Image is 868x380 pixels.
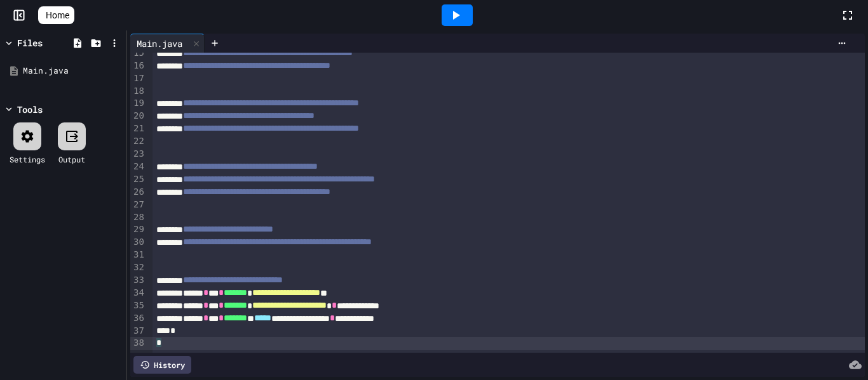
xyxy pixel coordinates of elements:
div: Settings [10,154,45,165]
div: Main.java [130,34,205,53]
a: Home [38,6,74,24]
div: 28 [130,211,146,224]
div: 22 [130,135,146,148]
div: 34 [130,287,146,299]
div: Output [58,154,85,165]
div: 36 [130,312,146,325]
div: Main.java [130,37,189,50]
div: 15 [130,47,146,60]
div: 24 [130,161,146,173]
div: Main.java [23,65,122,77]
div: 31 [130,249,146,261]
div: 27 [130,199,146,211]
div: 38 [130,337,146,350]
div: 32 [130,261,146,274]
div: 21 [130,122,146,135]
div: 26 [130,186,146,199]
div: Tools [17,103,43,116]
div: 23 [130,148,146,161]
div: 33 [130,274,146,287]
div: 30 [130,236,146,249]
div: 29 [130,223,146,236]
div: History [133,356,191,374]
div: Files [17,36,43,49]
div: 25 [130,173,146,186]
div: 35 [130,299,146,312]
span: Home [46,9,69,22]
div: 18 [130,85,146,98]
div: 20 [130,110,146,122]
div: 17 [130,72,146,85]
div: 19 [130,97,146,110]
div: 37 [130,325,146,337]
div: 16 [130,60,146,72]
